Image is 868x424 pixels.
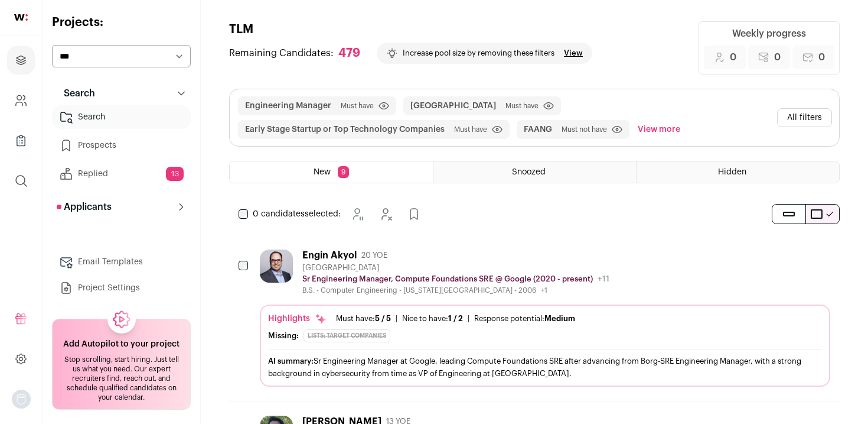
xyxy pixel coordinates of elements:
span: 13 [166,167,184,181]
a: Email Templates [52,250,191,274]
img: f3097435096342fecace1cf95aeabb1280a4733ae5bb1584751eecdb3be1441b [260,250,293,283]
a: Project Settings [52,276,191,300]
button: Snooze [345,202,369,226]
button: [GEOGRAPHIC_DATA] [410,100,496,112]
span: 9 [338,166,349,178]
div: 479 [338,46,360,61]
p: Applicants [57,200,112,214]
div: Stop scrolling, start hiring. Just tell us what you need. Our expert recruiters find, reach out, ... [60,355,183,402]
button: View more [635,120,683,139]
a: Company Lists [7,127,35,155]
a: Replied13 [52,162,191,186]
div: Weekly progress [732,27,806,41]
img: nopic.png [12,390,31,409]
a: Prospects [52,134,191,157]
div: Nice to have: [402,314,463,323]
span: AI summary: [268,357,314,365]
button: Hide [374,202,397,226]
span: 1 / 2 [448,315,463,322]
span: 0 [774,50,781,64]
a: Company and ATS Settings [7,86,35,115]
div: [GEOGRAPHIC_DATA] [302,263,609,273]
button: FAANG [524,124,552,135]
a: View [564,48,583,58]
span: Must have [454,125,487,134]
button: Engineering Manager [245,100,331,112]
span: Medium [544,315,575,322]
div: Missing: [268,331,299,341]
div: Response potential: [474,314,575,323]
a: Snoozed [433,161,636,183]
span: +1 [541,287,547,294]
span: selected: [253,208,341,220]
span: Must have [505,101,539,111]
a: Hidden [637,161,839,183]
span: 0 candidates [253,210,305,218]
button: Open dropdown [12,390,31,409]
img: wellfound-shorthand-0d5821cbd27db2630d0214b213865d53afaa358527fdda9d0ea32b1df1b89c2c.svg [14,14,28,21]
h1: TLM [229,21,592,38]
span: 0 [818,50,825,64]
div: Sr Engineering Manager at Google, leading Compute Foundations SRE after advancing from Borg-SRE E... [268,355,822,380]
span: 5 / 5 [375,315,391,322]
span: Snoozed [512,168,546,176]
button: Early Stage Startup or Top Technology Companies [245,124,445,135]
span: +11 [598,275,609,283]
p: Increase pool size by removing these filters [403,48,554,58]
span: Must have [341,101,374,111]
h2: Add Autopilot to your project [63,338,180,350]
div: Engin Akyol [302,250,357,261]
button: All filters [777,108,832,127]
button: Search [52,82,191,105]
span: Remaining Candidates: [229,46,334,60]
div: Highlights [268,313,327,325]
span: Hidden [718,168,746,176]
div: Must have: [336,314,391,323]
a: Search [52,105,191,129]
p: Sr Engineering Manager, Compute Foundations SRE @ Google (2020 - present) [302,274,593,284]
span: New [314,168,331,176]
h2: Projects: [52,14,191,31]
p: Search [57,86,95,101]
a: Add Autopilot to your project Stop scrolling, start hiring. Just tell us what you need. Our exper... [52,319,191,410]
a: Projects [7,46,35,75]
a: Engin Akyol 20 YOE [GEOGRAPHIC_DATA] Sr Engineering Manager, Compute Foundations SRE @ Google (20... [260,250,830,387]
button: Add to Prospects [402,202,426,226]
span: Must not have [562,125,607,134]
ul: | | [336,314,575,323]
div: B.S. - Computer Engineering - [US_STATE][GEOGRAPHIC_DATA] - 2006 [302,286,609,295]
button: Applicants [52,195,191,219]
div: Lists: Target Companies [304,329,390,342]
span: 0 [730,50,736,64]
span: 20 YOE [361,251,387,260]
